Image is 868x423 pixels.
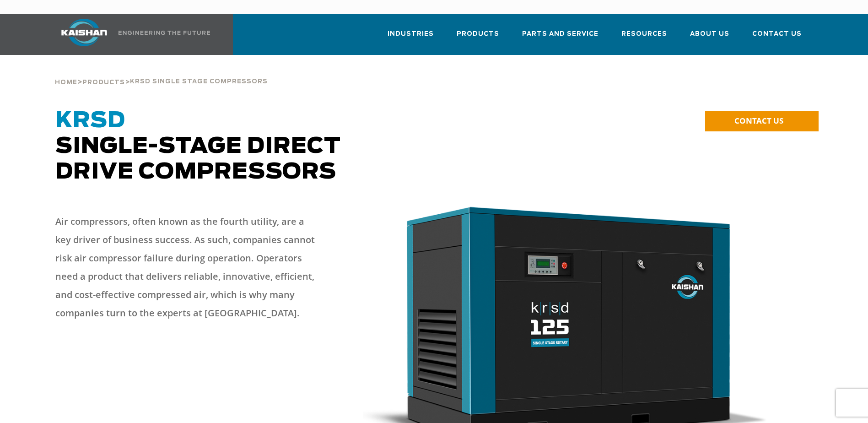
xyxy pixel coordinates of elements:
[55,110,341,183] span: Single-Stage Direct Drive Compressors
[734,115,783,126] span: CONTACT US
[55,55,268,90] div: > >
[457,22,499,53] a: Products
[55,110,125,132] span: KRSD
[705,111,819,131] a: CONTACT US
[621,29,667,39] span: Resources
[621,22,667,53] a: Resources
[55,78,77,86] a: Home
[50,14,212,55] a: Kaishan USA
[130,79,268,85] span: krsd single stage compressors
[690,22,729,53] a: About Us
[457,29,499,39] span: Products
[522,29,598,39] span: Parts and Service
[82,78,125,86] a: Products
[690,29,729,39] span: About Us
[119,31,210,35] img: Engineering the future
[388,29,434,39] span: Industries
[752,29,802,39] span: Contact Us
[50,19,119,46] img: kaishan logo
[388,22,434,53] a: Industries
[522,22,598,53] a: Parts and Service
[752,22,802,53] a: Contact Us
[55,80,77,86] span: Home
[82,80,125,86] span: Products
[55,212,321,322] p: Air compressors, often known as the fourth utility, are a key driver of business success. As such...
